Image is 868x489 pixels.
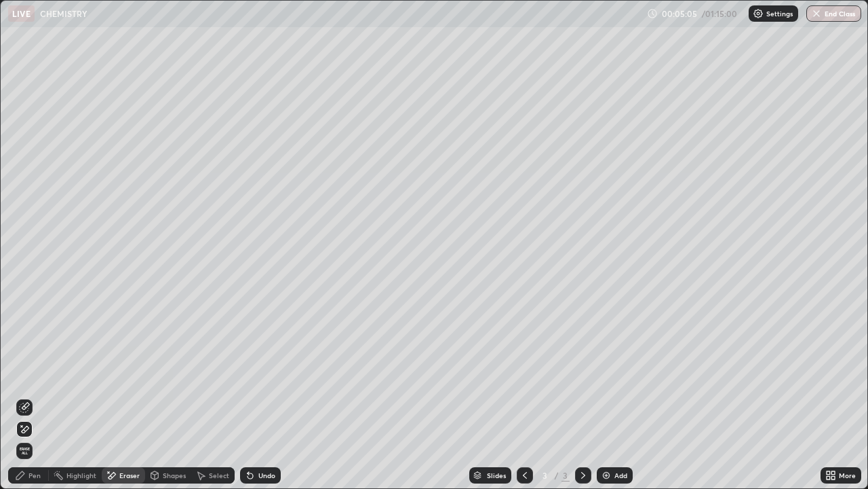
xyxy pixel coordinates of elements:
div: More [839,472,856,479]
div: / [555,471,559,479]
p: CHEMISTRY [40,8,87,19]
button: End Class [806,5,861,22]
span: Erase all [17,447,32,455]
div: Highlight [66,472,96,479]
img: add-slide-button [601,470,612,481]
div: 3 [561,469,570,482]
div: Slides [487,472,506,479]
p: Settings [766,10,793,17]
div: Shapes [163,472,186,479]
div: Add [614,472,627,479]
div: Pen [28,472,41,479]
div: Eraser [119,472,140,479]
div: Select [209,472,229,479]
div: 3 [538,471,552,479]
div: Undo [258,472,275,479]
p: LIVE [12,8,31,19]
img: class-settings-icons [753,8,764,19]
img: end-class-cross [811,8,822,19]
